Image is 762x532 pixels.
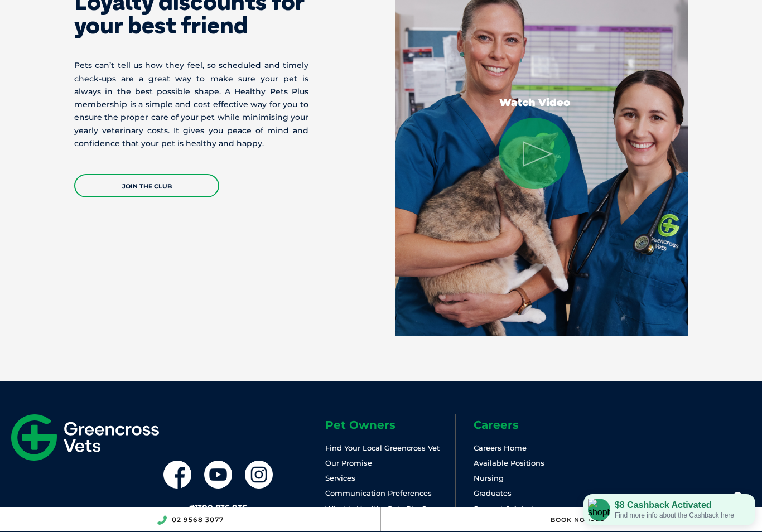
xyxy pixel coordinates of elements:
a: Services [325,473,355,482]
div: $8 Cashback Activated [615,500,734,511]
a: Support & Admin [474,504,538,513]
a: Available Positions [474,458,544,467]
a: Book Now [551,516,593,524]
a: Nursing [474,473,504,482]
h6: Careers [474,419,603,431]
a: What is Healthy Pets Plus? [325,504,426,513]
a: Communication Preferences [325,489,432,497]
a: Find Your Local Greencross Vet [325,443,440,452]
span: [PERSON_NAME] [662,492,729,502]
h6: Pet Owners [325,419,455,431]
div: Find more info about the Cashback here [615,511,734,520]
img: location_phone.svg [157,515,167,525]
a: [PERSON_NAME] [662,490,729,505]
p: Pets can’t tell us how they feel, so scheduled and timely check-ups are a great way to make sure ... [74,59,308,150]
a: 02 9568 3077 [172,515,224,524]
a: Our Promise [325,458,372,467]
a: #1300 836 036 [189,502,247,512]
a: Careers Home [474,443,527,452]
p: Watch Video [499,98,570,108]
a: Graduates [474,489,512,497]
a: JOIN THE CLUB [74,174,219,197]
span: # [189,502,195,512]
img: location_pin.svg [734,492,742,504]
